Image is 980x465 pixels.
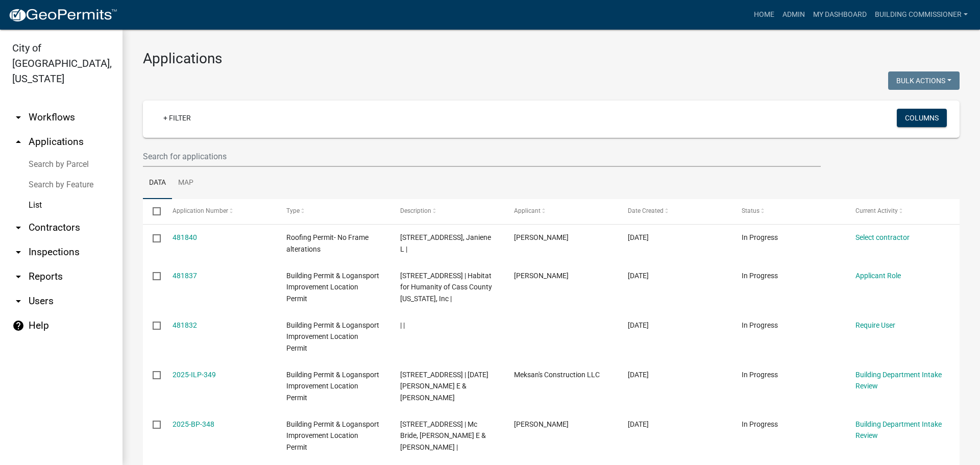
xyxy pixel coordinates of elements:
datatable-header-cell: Description [390,199,504,224]
span: Applicant [514,207,541,214]
a: Home [750,5,778,25]
i: arrow_drop_up [12,136,24,148]
a: Map [172,167,200,200]
a: Admin [778,5,809,25]
span: 09/22/2025 [628,272,649,280]
span: Building Permit & Logansport Improvement Location Permit [286,371,379,402]
a: Building Department Intake Review [855,371,942,390]
datatable-header-cell: Type [276,199,390,224]
span: Nathan Allen [514,420,569,428]
span: In Progress [742,420,778,428]
span: Type [286,207,300,214]
span: Meksan's Construction LLC [514,371,600,379]
a: 2025-ILP-349 [173,371,216,379]
span: In Progress [742,321,778,329]
a: 481840 [173,233,197,241]
span: Roofing Permit- No Frame alterations [286,233,369,253]
datatable-header-cell: Status [732,199,846,224]
i: help [12,320,24,332]
a: Building Department Intake Review [855,420,942,440]
span: Application Number [173,207,228,214]
a: Select contractor [855,233,910,241]
button: Columns [897,109,947,127]
span: Building Permit & Logansport Improvement Location Permit [286,272,379,303]
a: Building Commissioner [871,5,972,25]
span: 727 PARKWAY DR | Downs, Janiene L | [400,233,491,253]
datatable-header-cell: Current Activity [846,199,960,224]
datatable-header-cell: Select [143,199,162,224]
span: 4627 HIGH ST RD | Mc Bride, Bradley E & Robin L | [400,420,486,452]
i: arrow_drop_down [12,111,24,124]
h3: Applications [143,50,960,67]
span: Current Activity [855,207,898,214]
span: Date Created [628,207,664,214]
span: Ben Thompson [514,272,569,280]
span: Jeff Tingley [514,233,569,241]
span: Building Permit & Logansport Improvement Location Permit [286,420,379,452]
a: Applicant Role [855,272,901,280]
a: 481837 [173,272,197,280]
datatable-header-cell: Application Number [162,199,276,224]
a: 2025-BP-348 [173,420,214,428]
i: arrow_drop_down [12,271,24,283]
span: 805 19TH ST | Habitat for Humanity of Cass County Indiana, Inc | [400,272,492,303]
span: Building Permit & Logansport Improvement Location Permit [286,321,379,353]
span: 1501 GRANT ST | Noel, Charles E & Teresa D | [400,371,488,402]
span: Status [742,207,759,214]
span: 09/22/2025 [628,321,649,329]
span: | | [400,321,405,329]
a: My Dashboard [809,5,871,25]
button: Bulk Actions [888,71,960,90]
datatable-header-cell: Applicant [504,199,618,224]
i: arrow_drop_down [12,246,24,258]
span: 09/22/2025 [628,371,649,379]
input: Search for applications [143,146,821,167]
span: In Progress [742,233,778,241]
span: In Progress [742,371,778,379]
span: Description [400,207,431,214]
a: 481832 [173,321,197,329]
a: Require User [855,321,895,329]
a: + Filter [155,109,199,127]
span: 09/22/2025 [628,420,649,428]
span: In Progress [742,272,778,280]
i: arrow_drop_down [12,222,24,234]
i: arrow_drop_down [12,295,24,307]
datatable-header-cell: Date Created [618,199,732,224]
a: Data [143,167,172,200]
span: 09/22/2025 [628,233,649,241]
